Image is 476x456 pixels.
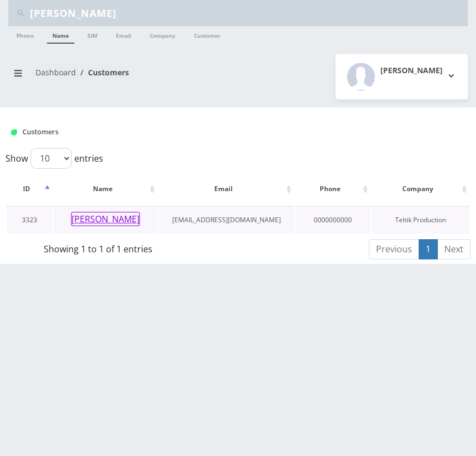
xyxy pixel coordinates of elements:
th: Company: activate to sort column ascending [372,173,469,205]
nav: breadcrumb [8,61,230,92]
h2: [PERSON_NAME] [380,66,443,75]
a: Company [144,26,181,43]
a: Email [110,26,137,43]
td: [EMAIL_ADDRESS][DOMAIN_NAME] [158,206,294,234]
a: Dashboard [36,67,76,78]
td: 3323 [7,206,52,234]
th: Name: activate to sort column ascending [54,173,157,205]
button: [PERSON_NAME] [71,212,140,226]
td: 0000000000 [295,206,371,234]
li: Customers [76,67,129,78]
th: Email: activate to sort column ascending [158,173,294,205]
button: [PERSON_NAME] [336,54,468,99]
a: Customer [189,26,226,43]
a: Next [437,239,471,259]
input: Search Teltik [30,3,465,23]
td: Teltik Production [372,206,469,234]
div: Showing 1 to 1 of 1 entries [5,238,191,256]
label: Show entries [5,148,103,169]
a: Phone [11,26,39,43]
select: Showentries [31,148,72,169]
a: 1 [419,239,438,259]
a: Name [47,26,74,44]
h1: Customers [11,128,386,136]
th: ID: activate to sort column descending [7,173,52,205]
a: Previous [369,239,419,259]
a: SIM [82,26,103,43]
th: Phone: activate to sort column ascending [295,173,371,205]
